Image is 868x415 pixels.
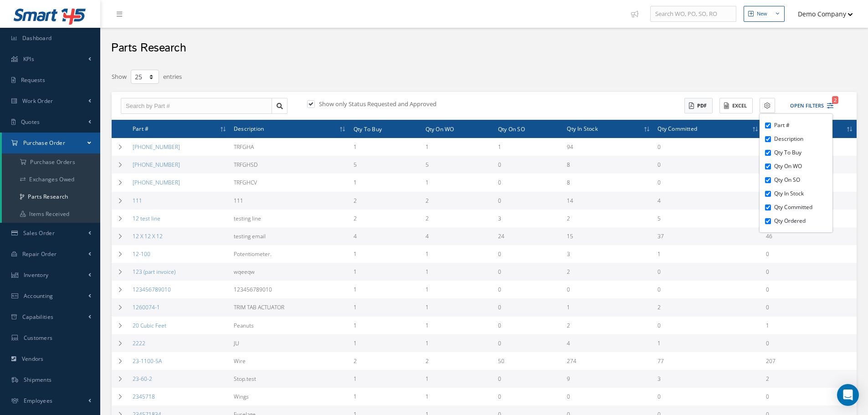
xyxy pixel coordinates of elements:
td: 8 [563,174,654,191]
td: 0 [494,156,563,174]
a: 111 [133,197,142,205]
label: Show [112,69,127,82]
td: 0 [494,174,563,191]
td: 9 [563,370,654,388]
input: Search by Part # [121,98,272,114]
span: Vendors [22,355,44,363]
a: [PHONE_NUMBER] [133,161,180,169]
td: 2 [422,210,494,227]
span: Repair Order [22,250,57,258]
a: 1260074-1 [133,303,160,311]
td: 3 [563,245,654,263]
td: 274 [563,352,654,370]
td: 2 [563,317,654,334]
td: 4 [654,192,762,210]
button: New [744,6,785,22]
td: 1 [350,370,422,388]
a: Purchase Order [2,133,100,154]
label: Qty In Stock [774,190,830,198]
input: Qty Ordered [765,218,771,224]
div: New [757,10,767,18]
a: 23-1100-5A [133,357,162,365]
td: 94 [563,138,654,156]
button: Demo Company [789,5,853,23]
td: Peanuts [230,317,350,334]
td: 207 [762,352,857,370]
td: 0 [762,388,857,405]
a: 20 Cubic Feet [133,322,166,329]
td: 5 [422,156,494,174]
td: 0 [494,192,563,210]
td: 0 [494,388,563,405]
input: Description [765,136,771,142]
a: Parts Research [2,188,100,205]
td: TRFGHCV [230,174,350,191]
button: Excel [719,98,753,114]
label: Qty Committed [774,203,830,211]
td: 2 [654,298,762,316]
td: wqeeqw [230,263,350,281]
td: 1 [422,388,494,405]
a: 123456789010 [133,286,171,293]
label: entries [163,69,182,82]
button: PDF [684,98,713,114]
td: 0 [654,156,762,174]
a: Purchase Orders [2,154,100,171]
a: Items Received [2,205,100,223]
td: 0 [654,138,762,156]
td: 1 [350,388,422,405]
td: 1 [350,174,422,191]
td: 0 [563,281,654,298]
span: Description [234,124,264,133]
td: 0 [654,263,762,281]
td: 1 [422,245,494,263]
span: Requests [21,76,45,84]
td: TRIM TAB ACTUATOR [230,298,350,316]
span: Accounting [24,292,53,300]
span: Purchase Order [23,139,65,147]
td: 1 [422,138,494,156]
h2: Parts Research [111,41,186,55]
td: 0 [494,298,563,316]
td: 1 [422,370,494,388]
span: Qty Committed [657,124,697,133]
span: Quotes [21,118,40,126]
label: Qty On SO [774,176,830,184]
td: 1 [350,334,422,352]
td: 0 [494,317,563,334]
td: 0 [654,174,762,191]
a: [PHONE_NUMBER] [133,179,180,186]
td: 1 [422,334,494,352]
td: 8 [563,156,654,174]
td: 77 [654,352,762,370]
td: 1 [350,281,422,298]
td: 46 [762,227,857,245]
td: 2 [350,352,422,370]
td: 1 [350,245,422,263]
label: Qty To Buy [774,149,830,157]
div: Show only Status Requested and Approved [305,100,543,110]
input: Search WO, PO, SO, RO [650,6,736,22]
td: 1 [422,263,494,281]
td: 14 [563,192,654,210]
td: Wings [230,388,350,405]
td: 3 [494,210,563,227]
a: 12 test line [133,215,160,222]
td: 0 [494,334,563,352]
td: 15 [563,227,654,245]
input: Part # [765,123,771,128]
span: Shipments [24,376,52,384]
td: 0 [762,298,857,316]
span: Part # [133,124,149,133]
td: 0 [762,245,857,263]
td: 2 [350,210,422,227]
td: testing line [230,210,350,227]
span: Qty To Buy [354,124,382,133]
input: Qty On SO [765,177,771,183]
td: 2 [762,370,857,388]
td: 1 [654,334,762,352]
td: 0 [494,281,563,298]
td: 0 [762,281,857,298]
td: 2 [563,210,654,227]
td: 4 [422,227,494,245]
